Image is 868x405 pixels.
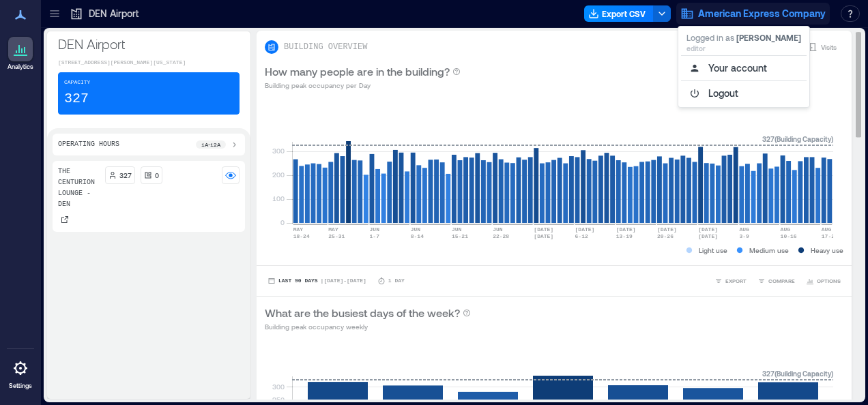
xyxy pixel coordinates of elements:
[3,33,38,75] a: Analytics
[388,277,405,285] p: 1 Day
[265,305,460,321] p: What are the busiest days of the week?
[534,233,553,239] text: [DATE]
[58,139,119,150] p: Operating Hours
[411,226,421,232] text: JUN
[293,226,304,232] text: MAY
[698,7,826,20] span: American Express Company
[119,170,132,181] p: 327
[657,233,674,239] text: 20-26
[739,233,749,239] text: 3-9
[686,32,801,43] p: Logged in as
[370,226,380,232] text: JUN
[452,226,462,232] text: JUN
[768,277,795,285] span: COMPARE
[280,218,285,226] tspan: 0
[272,382,285,391] tspan: 300
[821,42,837,52] p: Visits
[822,233,838,239] text: 17-23
[411,233,424,239] text: 8-14
[265,63,450,80] p: How many people are in the building?
[272,194,285,202] tspan: 100
[493,226,503,232] text: JUN
[584,5,654,22] button: Export CSV
[265,80,461,91] p: Building peak occupancy per Day
[370,233,380,239] text: 1-7
[272,147,285,155] tspan: 300
[749,245,789,256] p: Medium use
[616,226,636,232] text: [DATE]
[575,233,588,239] text: 6-12
[493,233,509,239] text: 22-28
[739,226,749,232] text: AUG
[293,233,310,239] text: 18-24
[755,274,798,288] button: COMPARE
[4,352,37,394] a: Settings
[58,34,240,53] p: DEN Airport
[534,226,553,232] text: [DATE]
[201,140,220,149] p: 1a - 12a
[265,274,369,288] button: Last 90 Days |[DATE]-[DATE]
[58,59,240,67] p: [STREET_ADDRESS][PERSON_NAME][US_STATE]
[698,233,718,239] text: [DATE]
[781,233,797,239] text: 10-16
[699,245,727,256] p: Light use
[657,226,677,232] text: [DATE]
[725,277,747,285] span: EXPORT
[575,226,595,232] text: [DATE]
[781,226,791,232] text: AUG
[328,226,338,232] text: MAY
[8,63,33,71] p: Analytics
[9,382,32,390] p: Settings
[736,33,801,42] span: [PERSON_NAME]
[698,226,718,232] text: [DATE]
[64,78,90,87] p: Capacity
[822,226,832,232] text: AUG
[284,42,367,52] p: BUILDING OVERVIEW
[686,43,801,54] p: editor
[712,274,749,288] button: EXPORT
[328,233,345,239] text: 25-31
[58,166,100,210] p: The Centurion Lounge - DEN
[803,274,843,288] button: OPTIONS
[817,277,841,285] span: OPTIONS
[272,170,285,179] tspan: 200
[676,3,830,25] button: American Express Company
[155,170,159,181] p: 0
[616,233,633,239] text: 13-19
[89,7,139,20] p: DEN Airport
[64,89,89,108] p: 327
[265,321,471,332] p: Building peak occupancy weekly
[272,395,285,404] tspan: 250
[811,245,843,256] p: Heavy use
[452,233,468,239] text: 15-21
